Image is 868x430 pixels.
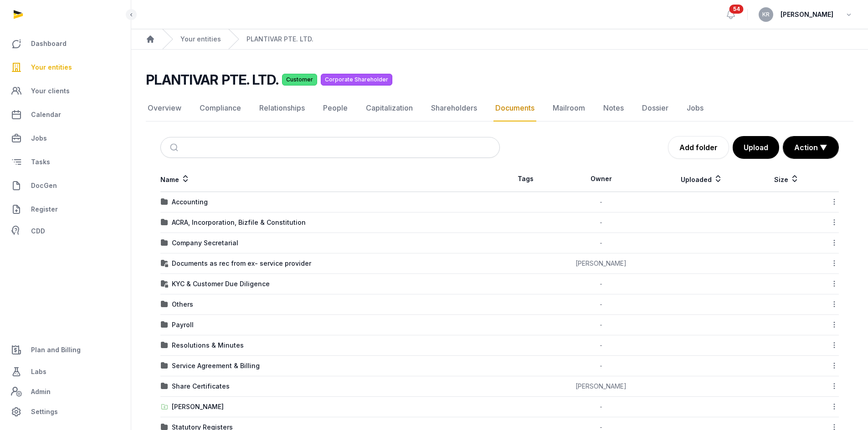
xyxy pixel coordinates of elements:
[31,180,57,191] span: DocGen
[161,280,168,288] img: folder-locked-icon.svg
[31,62,72,73] span: Your entities
[31,204,58,215] span: Register
[161,321,168,329] img: folder.svg
[146,95,183,121] a: Overview
[551,192,651,212] td: -
[131,29,868,50] nav: Breadcrumb
[551,274,651,294] td: -
[551,356,651,376] td: -
[146,95,853,121] nav: Tabs
[7,56,123,78] a: Your entities
[7,127,123,149] a: Jobs
[551,376,651,397] td: [PERSON_NAME]
[321,74,392,86] span: Corporate Shareholder
[172,238,238,248] div: Company Secretarial
[31,344,81,355] span: Plan and Billing
[685,95,705,121] a: Jobs
[31,133,47,144] span: Jobs
[164,137,186,157] button: Submit
[321,95,349,121] a: People
[198,95,243,121] a: Compliance
[7,222,123,240] a: CDD
[7,339,123,361] a: Plan and Billing
[161,403,168,410] img: folder-upload.svg
[493,95,536,121] a: Documents
[172,320,194,329] div: Payroll
[364,95,415,121] a: Capitalization
[7,104,123,126] a: Calendar
[172,341,244,350] div: Resolutions & Minutes
[31,366,46,377] span: Labs
[7,198,123,220] a: Register
[7,383,123,401] a: Admin
[551,253,651,274] td: [PERSON_NAME]
[31,86,70,96] span: Your clients
[733,136,779,159] button: Upload
[551,233,651,253] td: -
[762,12,770,17] span: KR
[172,218,306,227] div: ACRA, Incorporation, Bizfile & Constitution
[551,212,651,233] td: -
[781,9,833,20] span: [PERSON_NAME]
[161,383,168,390] img: folder.svg
[172,197,208,207] div: Accounting
[551,397,651,417] td: -
[551,95,587,121] a: Mailroom
[31,38,67,49] span: Dashboard
[180,35,221,44] a: Your entities
[640,95,670,121] a: Dossier
[161,362,168,369] img: folder.svg
[172,382,230,391] div: Share Certificates
[161,342,168,349] img: folder.svg
[429,95,479,121] a: Shareholders
[161,219,168,226] img: folder.svg
[651,166,752,192] th: Uploaded
[146,71,278,88] h2: PLANTIVAR PTE. LTD.
[31,157,50,167] span: Tasks
[759,7,773,22] button: KR
[7,361,123,383] a: Labs
[172,279,270,288] div: KYC & Customer Due Diligence
[729,5,744,14] span: 54
[31,226,45,237] span: CDD
[161,198,168,206] img: folder.svg
[172,361,260,370] div: Service Agreement & Billing
[161,301,168,308] img: folder.svg
[31,109,61,120] span: Calendar
[551,335,651,356] td: -
[161,239,168,247] img: folder.svg
[7,151,123,173] a: Tasks
[161,260,168,267] img: folder-locked-icon.svg
[282,74,317,86] span: Customer
[7,175,123,197] a: DocGen
[500,166,551,192] th: Tags
[160,166,500,192] th: Name
[551,315,651,335] td: -
[551,294,651,315] td: -
[601,95,626,121] a: Notes
[257,95,307,121] a: Relationships
[7,33,123,55] a: Dashboard
[668,136,729,159] a: Add folder
[752,166,822,192] th: Size
[7,80,123,102] a: Your clients
[783,137,838,158] button: Action ▼
[31,386,51,397] span: Admin
[551,166,651,192] th: Owner
[172,300,193,309] div: Others
[31,406,58,417] span: Settings
[7,401,123,423] a: Settings
[172,259,311,268] div: Documents as rec from ex- service provider
[172,402,224,411] div: [PERSON_NAME]
[247,35,313,44] a: PLANTIVAR PTE. LTD.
